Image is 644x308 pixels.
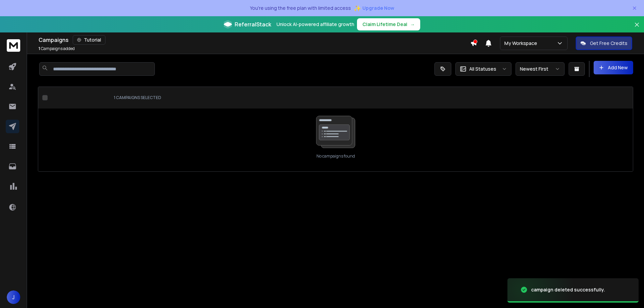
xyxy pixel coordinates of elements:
[504,40,540,47] p: My Workspace
[7,290,20,304] button: J
[354,1,394,15] button: ✨Upgrade Now
[362,5,394,11] span: Upgrade Now
[576,37,632,50] button: Get Free Credits
[235,20,271,28] span: ReferralStack
[590,40,627,47] p: Get Free Credits
[354,3,361,13] span: ✨
[531,286,605,293] div: campaign deleted successfully.
[250,5,351,11] p: You're using the free plan with limited access
[410,21,415,28] span: →
[316,153,355,159] p: No campaigns found
[109,87,445,109] th: 1 campaigns selected
[594,61,633,74] button: Add New
[633,20,641,37] button: Close banner
[39,46,40,51] span: 1
[469,66,496,72] p: All Statuses
[357,18,420,30] button: Claim Lifetime Deal→
[277,21,354,28] p: Unlock AI-powered affiliate growth
[73,35,105,45] button: Tutorial
[516,62,565,76] button: Newest First
[39,46,75,51] p: Campaigns added
[39,35,470,45] div: Campaigns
